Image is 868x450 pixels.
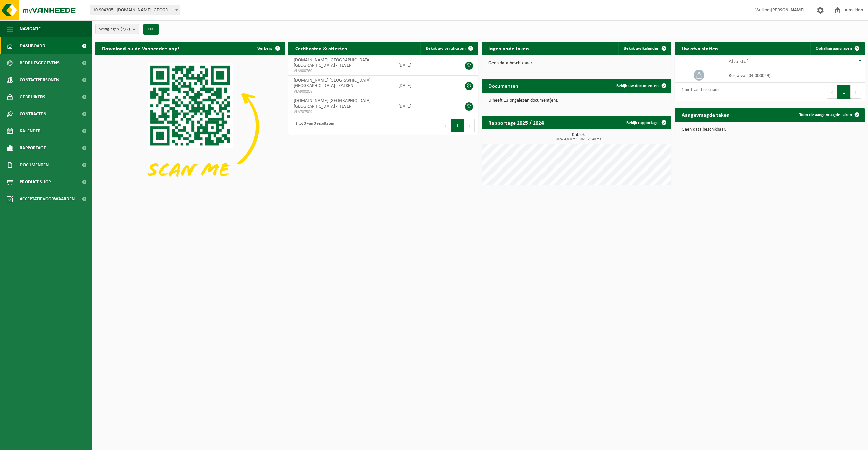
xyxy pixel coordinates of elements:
[837,85,851,99] button: 1
[20,20,41,37] span: Navigatie
[723,68,865,83] td: restafval (04-000029)
[95,42,186,55] h2: Download nu de Vanheede+ app!
[771,7,805,13] strong: [PERSON_NAME]
[90,5,180,15] span: 10-904305 - RI.PA BELGIUM NV - KALKEN
[143,24,159,35] button: OK
[20,71,59,89] span: Contactpersonen
[426,46,466,51] span: Bekijk uw certificaten
[393,55,446,76] td: [DATE]
[20,106,46,123] span: Contracten
[464,119,475,132] button: Next
[611,79,671,93] a: Bekijk uw documenten
[294,109,388,115] span: VLA707509
[621,116,671,129] a: Bekijk rapportage
[20,123,41,140] span: Kalender
[482,116,551,129] h2: Rapportage 2025 / 2024
[95,24,139,34] button: Vestigingen(2/2)
[451,119,464,132] button: 1
[90,5,180,15] span: 10-904305 - RI.PA BELGIUM NV - KALKEN
[624,46,659,51] span: Bekijk uw kalender
[482,42,536,55] h2: Ingeplande taken
[20,37,45,54] span: Dashboard
[252,42,284,55] button: Verberg
[440,119,451,132] button: Previous
[616,84,659,88] span: Bekijk uw documenten
[729,59,748,64] span: Afvalstof
[294,68,388,74] span: VLA900760
[294,98,371,109] span: [DOMAIN_NAME] [GEOGRAPHIC_DATA] [GEOGRAPHIC_DATA] - HEVER
[482,79,525,92] h2: Documenten
[851,85,861,99] button: Next
[257,46,272,51] span: Verberg
[20,54,60,71] span: Bedrijfsgegevens
[288,42,354,55] h2: Certificaten & attesten
[294,89,388,94] span: VLA900208
[99,24,130,34] span: Vestigingen
[294,58,371,68] span: [DOMAIN_NAME] [GEOGRAPHIC_DATA] [GEOGRAPHIC_DATA] - HEVER
[488,61,665,66] p: Geen data beschikbaar.
[794,108,864,122] a: Toon de aangevraagde taken
[20,140,46,157] span: Rapportage
[682,127,858,132] p: Geen data beschikbaar.
[95,55,285,198] img: Download de VHEPlus App
[816,46,852,51] span: Ophaling aanvragen
[292,118,334,133] div: 1 tot 3 van 3 resultaten
[420,42,478,55] a: Bekijk uw certificaten
[799,113,852,117] span: Toon de aangevraagde taken
[20,89,45,106] span: Gebruikers
[20,191,75,208] span: Acceptatievoorwaarden
[393,96,446,116] td: [DATE]
[618,42,671,55] a: Bekijk uw kalender
[678,84,720,99] div: 1 tot 1 van 1 resultaten
[485,138,671,141] span: 2024: 4,800 m3 - 2025: 2,640 m3
[488,98,665,103] p: U heeft 13 ongelezen document(en).
[121,27,130,31] count: (2/2)
[294,78,371,89] span: [DOMAIN_NAME] [GEOGRAPHIC_DATA] [GEOGRAPHIC_DATA] - KALKEN
[827,85,837,99] button: Previous
[485,133,671,141] h3: Kubiek
[675,42,725,55] h2: Uw afvalstoffen
[20,157,49,174] span: Documenten
[20,174,51,191] span: Product Shop
[810,42,864,55] a: Ophaling aanvragen
[675,108,736,121] h2: Aangevraagde taken
[393,76,446,96] td: [DATE]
